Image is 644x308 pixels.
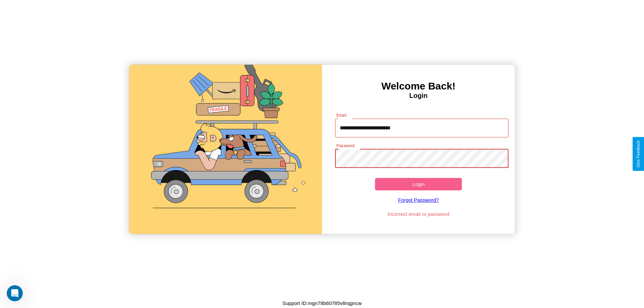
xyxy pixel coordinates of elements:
h4: Login [322,92,515,100]
p: Support ID: mgn78b60785v8rqgncw [282,299,362,308]
a: Forgot Password? [332,190,505,209]
iframe: Intercom live chat [7,285,23,301]
div: Give Feedback [636,140,641,168]
label: Email [336,112,347,118]
button: Login [375,178,462,190]
img: gif [129,65,322,234]
h3: Welcome Back! [322,80,515,92]
p: Incorrect email or password [332,209,505,219]
label: Password [336,143,354,148]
